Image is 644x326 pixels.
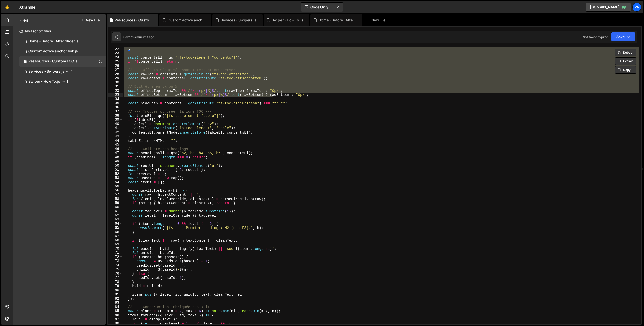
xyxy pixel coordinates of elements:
[19,36,106,46] div: 17287/47920.js
[108,93,123,97] div: 33
[108,126,123,130] div: 41
[108,176,123,180] div: 53
[108,192,123,197] div: 57
[108,68,123,72] div: 27
[301,3,343,12] button: Code Only
[108,272,123,276] div: 76
[28,39,79,44] div: Home - Before | After Slider.js
[615,49,636,56] button: Debug
[71,70,73,74] span: 1
[108,97,123,101] div: 34
[108,76,123,80] div: 29
[108,159,123,164] div: 49
[108,292,123,297] div: 81
[108,172,123,176] div: 52
[108,155,123,159] div: 48
[108,64,123,68] div: 26
[28,59,78,64] div: Ressources - Custom TOC.js
[108,226,123,230] div: 65
[108,51,123,55] div: 23
[108,305,123,309] div: 84
[108,139,123,143] div: 44
[108,234,123,238] div: 67
[108,130,123,135] div: 42
[615,66,636,74] button: Copy
[108,251,123,255] div: 71
[108,72,123,76] div: 28
[108,247,123,251] div: 70
[108,317,123,321] div: 87
[108,280,123,284] div: 78
[108,59,123,64] div: 25
[132,35,154,39] div: 23 minutes ago
[583,35,608,39] div: Not saved to prod
[108,255,123,259] div: 72
[586,3,631,12] a: [DOMAIN_NAME]
[108,313,123,317] div: 86
[19,77,106,87] div: Swiper - How To.js
[108,276,123,280] div: 77
[108,105,123,110] div: 36
[108,122,123,126] div: 40
[1,1,13,13] a: 🤙
[108,197,123,201] div: 58
[81,18,100,22] button: New File
[108,164,123,168] div: 50
[108,47,123,51] div: 22
[108,230,123,234] div: 66
[108,209,123,213] div: 61
[19,4,36,10] div: Xtramile
[611,32,635,41] button: Save
[19,56,106,67] div: 17287/47952.js
[108,222,123,226] div: 64
[123,35,154,39] div: Saved
[108,168,123,172] div: 51
[615,57,636,65] button: Explain
[108,101,123,105] div: 35
[108,288,123,292] div: 80
[108,267,123,272] div: 75
[67,80,68,84] span: 1
[108,217,123,222] div: 63
[108,301,123,305] div: 83
[28,79,60,84] div: Swiper - How To.js
[272,18,303,23] div: Swiper - How To.js
[108,151,123,155] div: 47
[108,238,123,243] div: 68
[108,109,123,114] div: 37
[108,213,123,218] div: 62
[19,67,106,77] div: 17287/47922.js
[13,26,106,36] div: Javascript files
[108,143,123,147] div: 45
[221,18,257,23] div: Services - Swipers.js
[108,147,123,151] div: 46
[108,134,123,139] div: 43
[115,18,152,23] div: Ressources - Custom TOC.js
[168,18,205,23] div: Custom active anchor link.js
[108,180,123,184] div: 54
[19,46,106,56] div: Custom active anchor link.js
[108,84,123,89] div: 31
[108,242,123,247] div: 69
[108,205,123,209] div: 60
[108,321,123,326] div: 88
[108,118,123,122] div: 39
[108,297,123,301] div: 82
[318,18,356,23] div: Home - Before | After Slider.js
[108,80,123,85] div: 30
[108,284,123,288] div: 79
[108,184,123,188] div: 55
[632,3,641,12] a: Va
[108,188,123,193] div: 56
[108,55,123,60] div: 24
[19,17,28,23] h2: Files
[28,69,64,74] div: Services - Swipers.js
[366,18,387,23] div: New File
[108,259,123,263] div: 73
[28,49,78,54] div: Custom active anchor link.js
[108,263,123,268] div: 74
[24,60,27,64] span: 1
[108,114,123,118] div: 38
[108,201,123,205] div: 59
